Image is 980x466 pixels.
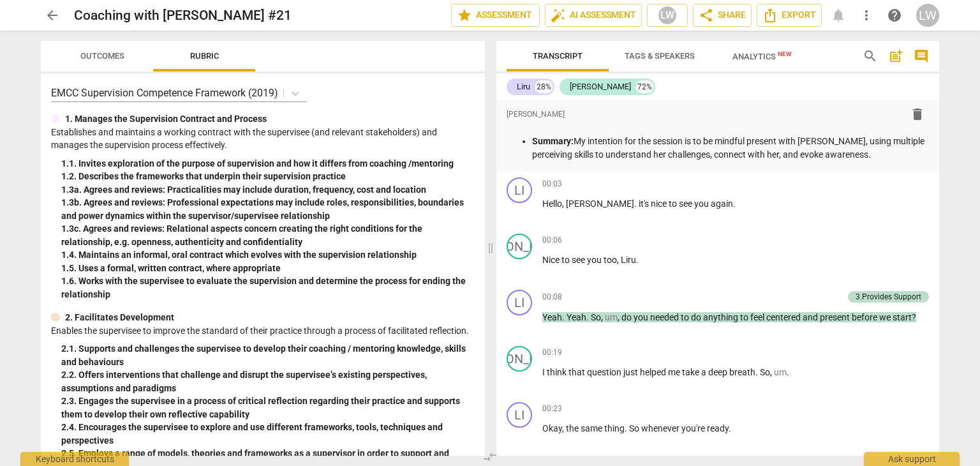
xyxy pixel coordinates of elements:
[61,421,475,447] div: 2. 4. Encourages the supervisee to explore and use different frameworks, tools, techniques and pe...
[914,49,929,64] span: comment
[693,4,752,27] button: Share
[679,199,694,209] span: see
[587,367,623,377] span: question
[572,255,587,265] span: see
[887,8,902,23] span: help
[605,312,618,322] span: Filler word
[640,367,668,377] span: helped
[566,199,634,209] span: [PERSON_NAME]
[542,179,562,190] span: 00:03
[883,4,906,27] a: Help
[567,312,586,322] span: Yeah
[457,8,472,23] span: star
[740,312,750,322] span: to
[532,135,929,161] p: My intention for the session is to be mindful present with [PERSON_NAME], using multiple perceivi...
[586,312,591,322] span: .
[639,199,651,209] span: it's
[532,136,574,146] strong: Summary:
[681,423,707,433] span: you're
[647,4,688,27] button: LW
[617,255,621,265] span: ,
[533,51,583,61] span: Transcript
[703,312,740,322] span: anything
[190,51,219,61] span: Rubric
[625,51,695,61] span: Tags & Speakers
[65,112,267,126] p: 1. Manages the Supervision Contract and Process
[618,312,621,322] span: ,
[699,8,746,23] span: Share
[568,367,587,377] span: that
[74,8,292,24] h2: Coaching with [PERSON_NAME] #21
[542,367,547,377] span: I
[61,157,475,170] div: 1. 1. Invites exploration of the purpose of supervision and how it differs from coaching /mentoring
[856,291,921,303] div: 3.Provides Support
[852,312,879,322] span: before
[587,255,604,265] span: you
[542,292,562,303] span: 00:08
[61,222,475,248] div: 1. 3c. Agrees and reviews: Relational aspects concern creating the right conditions for the relat...
[61,183,475,197] div: 1. 3a. Agrees and reviews: Practicalities may include duration, frequency, cost and location
[451,4,540,27] button: Assessment
[682,367,701,377] span: take
[711,199,733,209] span: again
[591,312,601,322] span: So
[604,423,625,433] span: thing
[51,324,475,338] p: Enables the supervisee to improve the standard of their practice through a process of facilitated...
[681,312,691,322] span: to
[562,312,567,322] span: .
[80,51,124,61] span: Outcomes
[20,452,129,466] div: Keyboard shortcuts
[507,402,532,428] div: Change speaker
[634,199,639,209] span: .
[621,312,634,322] span: do
[542,312,562,322] span: Yeah
[863,49,878,64] span: search
[570,80,631,93] div: [PERSON_NAME]
[729,423,731,433] span: .
[778,50,792,57] span: New
[636,80,653,93] div: 72%
[621,255,636,265] span: Liru
[551,8,566,23] span: auto_fix_high
[566,423,581,433] span: the
[507,290,532,315] div: Change speaker
[542,199,562,209] span: Hello
[859,8,874,23] span: more_vert
[651,199,669,209] span: nice
[65,311,174,324] p: 2. Facilitates Development
[650,312,681,322] span: needed
[708,367,729,377] span: deep
[625,423,629,433] span: .
[766,312,803,322] span: centered
[561,255,572,265] span: to
[542,347,562,358] span: 00:19
[551,8,636,23] span: AI Assessment
[535,80,553,93] div: 28%
[750,312,766,322] span: feel
[774,367,787,377] span: Filler word
[634,312,650,322] span: you
[507,177,532,203] div: Change speaker
[729,367,755,377] span: breath
[61,262,475,275] div: 1. 5. Uses a formal, written contract, where appropriate
[886,46,906,66] button: Add summary
[699,8,714,23] span: share
[517,80,530,93] div: Liru
[61,274,475,301] div: 1. 6. Works with the supervisee to evaluate the supervision and determine the process for ending ...
[562,423,566,433] span: ,
[542,423,562,433] span: Okay
[787,367,789,377] span: .
[457,8,534,23] span: Assessment
[755,367,760,377] span: .
[61,395,475,421] div: 2. 3. Engages the supervisee in a process of critical reflection regarding their practice and sup...
[51,86,278,100] p: EMCC Supervision Competence Framework (2019)
[623,367,640,377] span: just
[694,199,711,209] span: you
[641,423,681,433] span: whenever
[916,4,939,27] button: LW
[601,312,605,322] span: ,
[910,107,925,122] span: delete
[507,109,565,120] span: [PERSON_NAME]
[912,312,916,322] span: ?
